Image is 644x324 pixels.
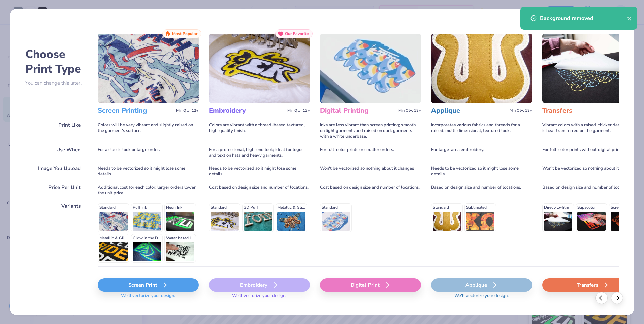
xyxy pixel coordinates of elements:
img: Applique [431,34,532,103]
div: Cost based on design size and number of locations. [320,181,421,200]
div: Needs to be vectorized so it might lose some details [431,162,532,181]
div: Colors are vibrant with a thread-based textured, high-quality finish. [209,119,310,143]
div: Applique [431,278,532,292]
div: Needs to be vectorized so it might lose some details [98,162,199,181]
div: Background removed [540,14,627,22]
div: Vibrant colors with a raised, thicker design since it is heat transferred on the garment. [542,119,643,143]
div: Use When [25,143,88,162]
div: Inks are less vibrant than screen printing; smooth on light garments and raised on dark garments ... [320,119,421,143]
div: For large-area embroidery. [431,143,532,162]
div: Print Like [25,119,88,143]
div: Needs to be vectorized so it might lose some details [209,162,310,181]
div: Colors will be very vibrant and slightly raised on the garment's surface. [98,119,199,143]
div: Digital Print [320,278,421,292]
span: Min Qty: 12+ [398,108,421,113]
span: Most Popular [172,31,198,36]
img: Screen Printing [98,34,199,103]
h3: Applique [431,106,507,115]
div: For a classic look or large order. [98,143,199,162]
span: Min Qty: 12+ [176,108,199,113]
div: Additional cost for each color; larger orders lower the unit price. [98,181,199,200]
span: We'll vectorize your design. [452,293,511,303]
div: Won't be vectorized so nothing about it changes [320,162,421,181]
h3: Transfers [542,106,618,115]
img: Embroidery [209,34,310,103]
div: Image You Upload [25,162,88,181]
span: Min Qty: 12+ [287,108,310,113]
div: Won't be vectorized so nothing about it changes [542,162,643,181]
h2: Choose Print Type [25,47,88,76]
div: Cost based on design size and number of locations. [209,181,310,200]
h3: Embroidery [209,106,285,115]
div: Transfers [542,278,643,292]
div: Based on design size and number of locations. [431,181,532,200]
h3: Screen Printing [98,106,173,115]
div: Embroidery [209,278,310,292]
span: We'll vectorize your design. [229,293,289,303]
img: Transfers [542,34,643,103]
span: Our Favorite [285,31,309,36]
div: For a professional, high-end look; ideal for logos and text on hats and heavy garments. [209,143,310,162]
h3: Digital Printing [320,106,396,115]
img: Digital Printing [320,34,421,103]
button: close [627,14,632,22]
span: Min Qty: 12+ [510,108,532,113]
div: For full-color prints or smaller orders. [320,143,421,162]
div: Variants [25,200,88,266]
div: Based on design size and number of locations. [542,181,643,200]
div: For full-color prints without digital printing. [542,143,643,162]
div: Price Per Unit [25,181,88,200]
span: We'll vectorize your design. [118,293,178,303]
div: Screen Print [98,278,199,292]
div: Incorporates various fabrics and threads for a raised, multi-dimensional, textured look. [431,119,532,143]
p: You can change this later. [25,80,88,86]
